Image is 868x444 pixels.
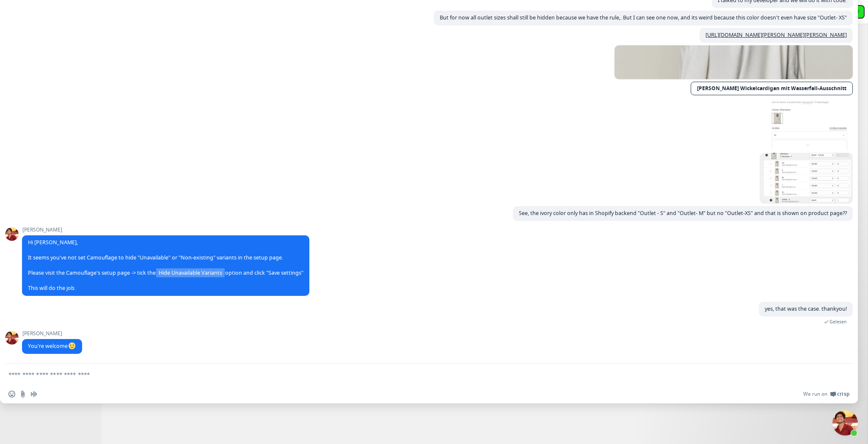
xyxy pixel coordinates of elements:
[832,410,858,436] div: Chat schließen
[519,210,847,217] span: See, the ivory color only has in Shopify backend "Outlet - S" and "Outlet- M" but no "Outlet-XS" ...
[8,391,15,397] span: Einen Emoji einfügen
[28,342,76,350] span: You're welcome
[765,305,847,312] span: yes, that was the case. thankyou!
[852,6,864,18] span: Avatar with initials Y
[803,391,849,397] a: We run onCrisp
[691,82,853,95] a: [PERSON_NAME] Wickelcardigan mit Wasserfall-Ausschnitt
[856,9,860,14] text: Y
[440,14,847,21] span: But for now all outlet sizes shall still be hidden because we have the rule,. But I can see one n...
[30,391,37,397] span: Audionachricht aufzeichnen
[8,371,831,378] textarea: Verfassen Sie Ihre Nachricht…
[705,31,847,39] a: [URL][DOMAIN_NAME][PERSON_NAME][PERSON_NAME]
[156,268,225,277] span: Hide Unavailable Variants
[837,391,849,397] span: Crisp
[22,227,309,233] span: [PERSON_NAME]
[19,391,26,397] span: Datei senden
[22,331,82,336] span: [PERSON_NAME]
[829,319,847,325] span: Gelesen
[28,239,303,292] span: Hi [PERSON_NAME], It seems you've not set Camouflage to hide "Unavailable" or "Non-existing" vari...
[803,391,827,397] span: We run on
